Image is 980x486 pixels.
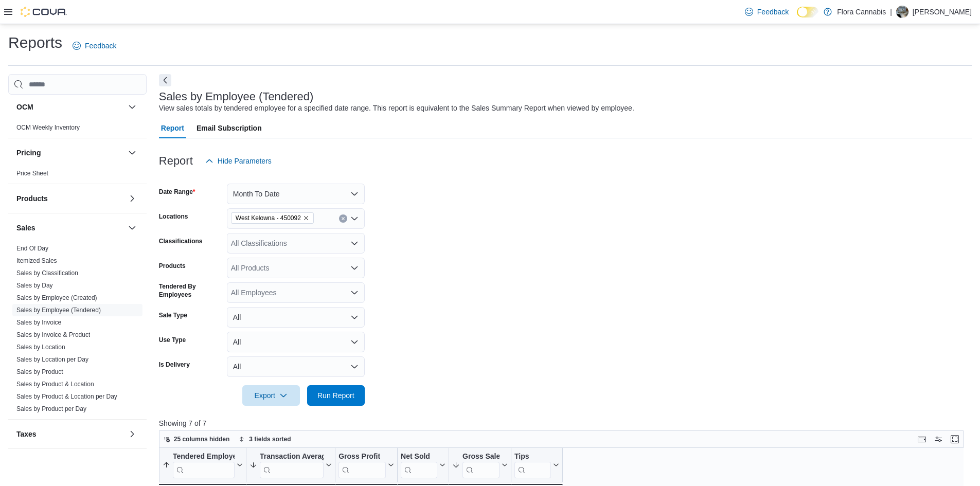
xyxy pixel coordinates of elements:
[16,269,78,277] a: Sales by Classification
[8,121,147,138] div: OCM
[16,102,124,112] button: OCM
[260,452,324,462] div: Transaction Average
[949,433,961,445] button: Enter fullscreen
[16,170,48,177] a: Price Sheet
[338,452,386,462] div: Gross Profit
[159,212,188,221] label: Locations
[462,452,500,462] div: Gross Sales
[16,148,124,158] button: Pricing
[896,6,908,18] div: Erin Coulter
[16,193,48,204] h3: Products
[16,319,61,326] a: Sales by Invoice
[16,244,48,253] span: End Of Day
[242,385,300,406] button: Export
[159,311,187,319] label: Sale Type
[21,7,67,17] img: Cova
[174,435,230,443] span: 25 columns hidden
[350,264,359,272] button: Open list of options
[307,385,365,406] button: Run Report
[260,452,324,478] div: Transaction Average
[16,123,80,132] span: OCM Weekly Inventory
[227,184,365,204] button: Month To Date
[16,405,86,412] a: Sales by Product per Day
[837,6,886,18] p: Flora Cannabis
[916,433,928,445] button: Keyboard shortcuts
[16,381,94,388] a: Sales by Product & Location
[173,452,235,462] div: Tendered Employee
[16,281,53,290] span: Sales by Day
[16,257,57,265] span: Itemized Sales
[16,343,65,351] span: Sales by Location
[227,332,365,352] button: All
[126,428,138,440] button: Taxes
[159,237,203,245] label: Classifications
[159,262,186,270] label: Products
[797,7,818,17] input: Dark Mode
[16,318,61,327] span: Sales by Invoice
[16,429,124,439] button: Taxes
[159,155,193,167] h3: Report
[161,118,184,138] span: Report
[401,452,446,478] button: Net Sold
[16,306,101,314] span: Sales by Employee (Tendered)
[218,156,272,166] span: Hide Parameters
[741,2,793,22] a: Feedback
[201,151,276,171] button: Hide Parameters
[16,169,48,177] span: Price Sheet
[16,368,63,375] a: Sales by Product
[16,331,90,338] a: Sales by Invoice & Product
[159,188,195,196] label: Date Range
[159,418,972,428] p: Showing 7 of 7
[16,380,94,388] span: Sales by Product & Location
[159,336,186,344] label: Use Type
[126,192,138,205] button: Products
[913,6,972,18] p: [PERSON_NAME]
[350,289,359,297] button: Open list of options
[68,35,120,56] a: Feedback
[159,282,223,299] label: Tendered By Employees
[350,239,359,247] button: Open list of options
[16,294,97,301] a: Sales by Employee (Created)
[126,222,138,234] button: Sales
[890,6,892,18] p: |
[126,147,138,159] button: Pricing
[401,452,437,478] div: Net Sold
[514,452,559,478] button: Tips
[236,213,301,223] span: West Kelowna - 450092
[231,212,314,224] span: West Kelowna - 450092
[85,41,116,51] span: Feedback
[250,452,332,478] button: Transaction Average
[350,214,359,223] button: Open list of options
[932,433,945,445] button: Display options
[16,282,53,289] a: Sales by Day
[8,32,62,53] h1: Reports
[16,392,117,401] span: Sales by Product & Location per Day
[16,257,57,264] a: Itemized Sales
[16,245,48,252] a: End Of Day
[8,242,147,419] div: Sales
[16,193,124,204] button: Products
[16,223,124,233] button: Sales
[338,452,386,478] div: Gross Profit
[163,452,243,478] button: Tendered Employee
[16,223,35,233] h3: Sales
[797,17,797,18] span: Dark Mode
[16,344,65,351] a: Sales by Location
[338,452,394,478] button: Gross Profit
[16,102,33,112] h3: OCM
[173,452,235,478] div: Tendered Employee
[16,429,37,439] h3: Taxes
[16,124,80,131] a: OCM Weekly Inventory
[248,385,294,406] span: Export
[235,433,295,445] button: 3 fields sorted
[16,331,90,339] span: Sales by Invoice & Product
[339,214,347,223] button: Clear input
[462,452,500,478] div: Gross Sales
[227,356,365,377] button: All
[303,215,309,221] button: Remove West Kelowna - 450092 from selection in this group
[8,167,147,184] div: Pricing
[159,361,190,369] label: Is Delivery
[16,355,88,364] span: Sales by Location per Day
